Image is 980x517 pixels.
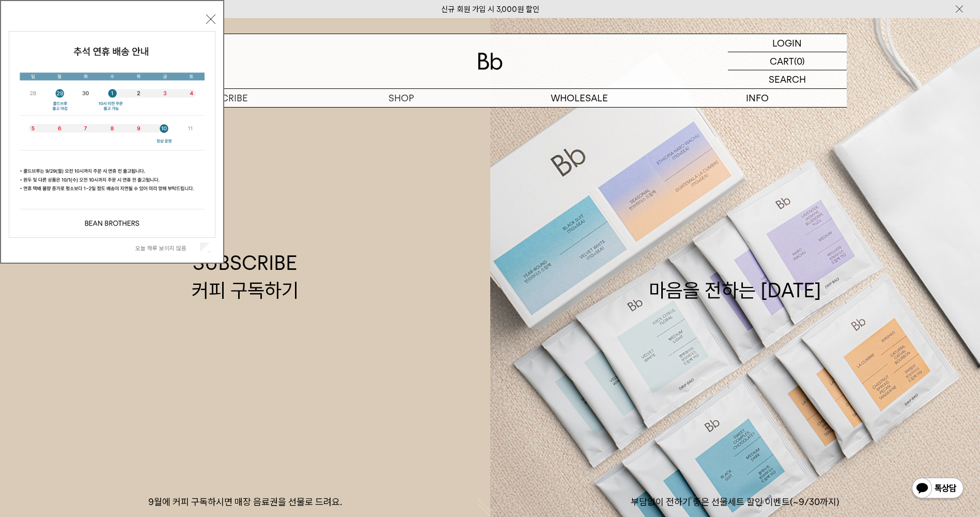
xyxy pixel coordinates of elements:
[770,52,794,70] p: CART
[668,89,847,107] p: INFO
[206,14,215,24] button: 닫기
[728,34,847,52] a: LOGIN
[911,477,965,501] img: 카카오톡 채널 1:1 채팅 버튼
[478,53,503,70] img: 로고
[728,52,847,70] a: CART (0)
[490,89,668,107] p: WHOLESALE
[312,89,490,107] a: SHOP
[135,245,198,252] label: 오늘 하루 보이지 않음
[769,70,806,88] p: SEARCH
[192,249,299,304] div: SUBSCRIBE 커피 구독하기
[794,52,805,70] p: (0)
[649,249,821,304] div: 마음을 전하는 [DATE]
[441,5,539,14] a: 신규 회원 가입 시 3,000원 할인
[9,32,215,237] img: 5e4d662c6b1424087153c0055ceb1a13_140731.jpg
[772,34,802,52] p: LOGIN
